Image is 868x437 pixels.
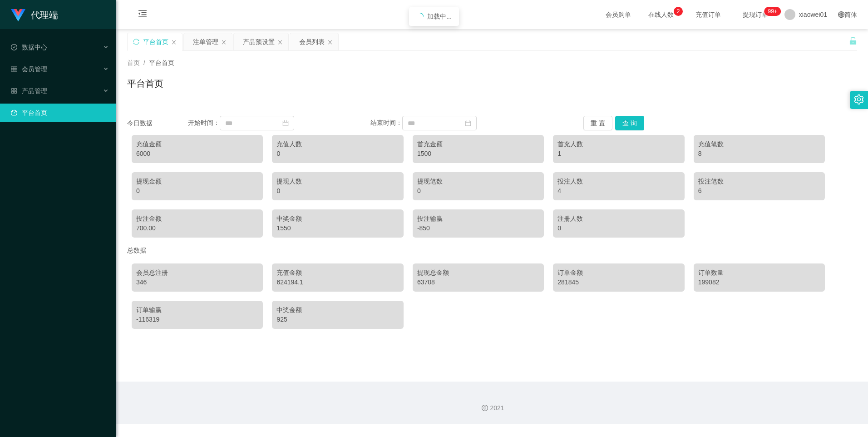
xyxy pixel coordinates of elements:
div: 提现金额 [136,177,258,186]
div: 今日数据 [127,119,188,128]
span: 充值订单 [691,11,725,18]
div: 6 [698,186,820,196]
div: 首充人数 [557,139,680,149]
div: 投注人数 [557,177,680,186]
div: 会员列表 [299,33,325,50]
div: 充值金额 [276,268,399,278]
div: 注单管理 [193,33,218,50]
i: 图标: sync [133,39,139,45]
div: 投注输赢 [417,214,539,223]
sup: 1216 [764,7,781,16]
div: 提现人数 [276,177,399,186]
div: 63708 [417,278,539,287]
div: -116319 [136,315,258,324]
div: 充值人数 [276,139,399,149]
div: 8 [698,149,820,159]
i: 图标: close [327,40,333,45]
span: 数据中心 [11,44,47,51]
h1: 代理端 [31,0,58,30]
i: 图标: close [171,40,177,45]
i: 图标: check-circle-o [11,44,17,50]
div: 346 [136,278,258,287]
div: 订单输赢 [136,305,258,315]
div: 624194.1 [276,278,399,287]
div: 4 [557,186,680,196]
div: 注册人数 [557,214,680,223]
div: 会员总注册 [136,268,258,278]
i: 图标: close [221,40,227,45]
img: logo.9652507e.png [11,9,25,22]
button: 查 询 [615,116,644,130]
span: 加载中... [427,13,452,20]
div: 提现总金额 [417,268,539,278]
i: 图标: copyright [482,405,488,411]
span: 提现订单 [738,11,773,18]
span: 结束时间： [370,119,402,126]
div: 充值笔数 [698,139,820,149]
div: 订单金额 [557,268,680,278]
i: 图标: calendar [465,120,471,126]
i: 图标: table [11,66,17,72]
div: 投注笔数 [698,177,820,186]
div: 投注金额 [136,214,258,223]
a: 图标: dashboard平台首页 [11,104,109,122]
div: 700.00 [136,223,258,233]
div: 1550 [276,223,399,233]
span: 开始时间： [188,119,220,126]
div: 总数据 [127,242,857,259]
div: 0 [276,149,399,159]
i: 图标: close [277,40,283,45]
span: 首页 [127,59,140,66]
i: 图标: appstore-o [11,88,17,94]
sup: 2 [674,7,683,16]
div: 199082 [698,278,820,287]
span: / [143,59,145,66]
div: 2021 [123,403,861,413]
div: 0 [136,186,258,196]
div: 281845 [557,278,680,287]
div: 平台首页 [143,33,168,50]
p: 2 [676,7,680,16]
i: icon: loading [416,13,424,20]
span: 产品管理 [11,87,47,94]
div: 6000 [136,149,258,159]
div: -850 [417,223,539,233]
div: 产品预设置 [243,33,275,50]
div: 1 [557,149,680,159]
div: 925 [276,315,399,324]
div: 中奖金额 [276,214,399,223]
h1: 平台首页 [127,77,163,90]
div: 中奖金额 [276,305,399,315]
i: 图标: calendar [282,120,289,126]
span: 在线人数 [644,11,678,18]
div: 0 [276,186,399,196]
div: 提现笔数 [417,177,539,186]
a: 代理端 [11,11,58,18]
button: 重 置 [583,116,612,130]
div: 订单数量 [698,268,820,278]
i: 图标: setting [854,94,864,104]
div: 1500 [417,149,539,159]
i: 图标: unlock [849,37,857,45]
div: 0 [417,186,539,196]
div: 首充金额 [417,139,539,149]
span: 会员管理 [11,65,47,73]
div: 充值金额 [136,139,258,149]
i: 图标: global [838,11,844,18]
i: 图标: menu-fold [127,0,158,30]
span: 平台首页 [149,59,174,66]
div: 0 [557,223,680,233]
